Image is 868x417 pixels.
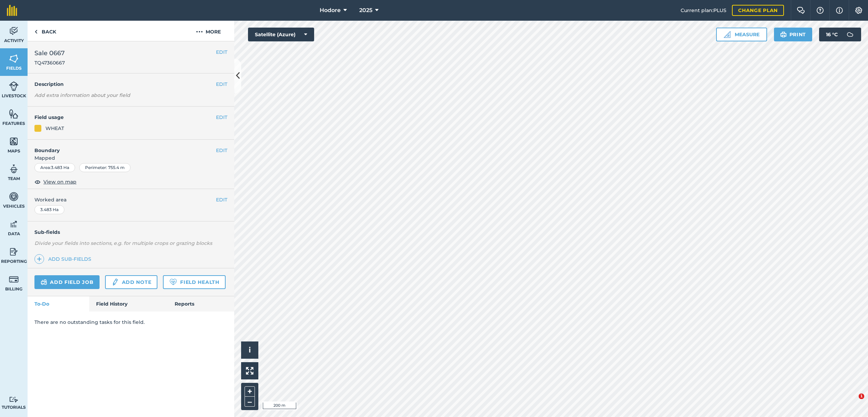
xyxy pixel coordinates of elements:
[9,191,19,202] img: svg+xml;base64,PD94bWwgdmVyc2lvbj0iMS4wIiBlbmNvZGluZz0idXRmLTgiPz4KPCEtLSBHZW5lcmF0b3I6IEFkb2JlIE...
[34,59,65,66] span: TQ47360667
[37,255,42,263] img: svg+xml;base64,PHN2ZyB4bWxucz0iaHR0cDovL3d3dy53My5vcmcvMjAwMC9zdmciIHdpZHRoPSIxNCIgaGVpZ2h0PSIyNC...
[246,367,254,375] img: Four arrows, one pointing top left, one top right, one bottom right and the last bottom left
[681,7,726,14] span: Current plan : PLUS
[34,178,41,186] img: svg+xml;base64,PHN2ZyB4bWxucz0iaHR0cDovL3d3dy53My5vcmcvMjAwMC9zdmciIHdpZHRoPSIxOCIgaGVpZ2h0PSIyNC...
[34,240,212,246] em: Divide your fields into sections, e.g. for multiple crops or grazing blocks
[241,341,258,359] button: i
[34,318,227,326] p: There are no outstanding tasks for this field.
[183,21,234,41] button: More
[826,28,838,41] span: 16 ° C
[855,7,863,14] img: A cog icon
[28,296,89,311] a: To-Do
[34,196,227,203] span: Worked area
[9,274,19,285] img: svg+xml;base64,PD94bWwgdmVyc2lvbj0iMS4wIiBlbmNvZGluZz0idXRmLTgiPz4KPCEtLSBHZW5lcmF0b3I6IEFkb2JlIE...
[9,164,19,174] img: svg+xml;base64,PD94bWwgdmVyc2lvbj0iMS4wIiBlbmNvZGluZz0idXRmLTgiPz4KPCEtLSBHZW5lcmF0b3I6IEFkb2JlIE...
[216,196,227,203] button: EDIT
[28,154,234,162] span: Mapped
[248,28,314,41] button: Satellite (Azure)
[780,30,787,39] img: svg+xml;base64,PHN2ZyB4bWxucz0iaHR0cDovL3d3dy53My5vcmcvMjAwMC9zdmciIHdpZHRoPSIxOSIgaGVpZ2h0PSIyNC...
[9,247,19,257] img: svg+xml;base64,PD94bWwgdmVyc2lvbj0iMS4wIiBlbmNvZGluZz0idXRmLTgiPz4KPCEtLSBHZW5lcmF0b3I6IEFkb2JlIE...
[28,21,63,41] a: Back
[816,7,824,14] img: A question mark icon
[196,28,203,36] img: svg+xml;base64,PHN2ZyB4bWxucz0iaHR0cDovL3d3dy53My5vcmcvMjAwMC9zdmciIHdpZHRoPSIyMCIgaGVpZ2h0PSIyNC...
[89,296,167,311] a: Field History
[111,278,119,286] img: svg+xml;base64,PD94bWwgdmVyc2lvbj0iMS4wIiBlbmNvZGluZz0idXRmLTgiPz4KPCEtLSBHZW5lcmF0b3I6IEFkb2JlIE...
[359,6,372,14] span: 2025
[34,113,216,121] h4: Field usage
[724,31,731,38] img: Ruler icon
[34,254,94,264] a: Add sub-fields
[245,397,255,407] button: –
[7,5,17,16] img: fieldmargin Logo
[105,275,157,289] a: Add note
[732,5,784,16] a: Change plan
[28,228,234,236] h4: Sub-fields
[163,275,225,289] a: Field Health
[819,28,861,41] button: 16 °C
[245,386,255,397] button: +
[43,178,76,186] span: View on map
[843,28,857,41] img: svg+xml;base64,PD94bWwgdmVyc2lvbj0iMS4wIiBlbmNvZGluZz0idXRmLTgiPz4KPCEtLSBHZW5lcmF0b3I6IEFkb2JlIE...
[774,28,813,41] button: Print
[34,80,227,88] h4: Description
[34,205,64,214] div: 3.483 Ha
[320,6,341,14] span: Hodore
[859,394,864,399] span: 1
[9,53,19,64] img: svg+xml;base64,PHN2ZyB4bWxucz0iaHR0cDovL3d3dy53My5vcmcvMjAwMC9zdmciIHdpZHRoPSI1NiIgaGVpZ2h0PSI2MC...
[34,163,75,172] div: Area : 3.483 Ha
[28,140,216,154] h4: Boundary
[9,26,19,36] img: svg+xml;base64,PD94bWwgdmVyc2lvbj0iMS4wIiBlbmNvZGluZz0idXRmLTgiPz4KPCEtLSBHZW5lcmF0b3I6IEFkb2JlIE...
[9,81,19,91] img: svg+xml;base64,PD94bWwgdmVyc2lvbj0iMS4wIiBlbmNvZGluZz0idXRmLTgiPz4KPCEtLSBHZW5lcmF0b3I6IEFkb2JlIE...
[34,178,76,186] button: View on map
[216,48,227,56] button: EDIT
[34,92,130,98] em: Add extra information about your field
[216,147,227,154] button: EDIT
[34,48,65,58] span: Sale 0667
[797,7,805,14] img: Two speech bubbles overlapping with the left bubble in the forefront
[34,275,100,289] a: Add field job
[9,136,19,147] img: svg+xml;base64,PHN2ZyB4bWxucz0iaHR0cDovL3d3dy53My5vcmcvMjAwMC9zdmciIHdpZHRoPSI1NiIgaGVpZ2h0PSI2MC...
[249,346,251,354] span: i
[845,394,861,410] iframe: Intercom live chat
[168,296,234,311] a: Reports
[34,28,38,36] img: svg+xml;base64,PHN2ZyB4bWxucz0iaHR0cDovL3d3dy53My5vcmcvMjAwMC9zdmciIHdpZHRoPSI5IiBoZWlnaHQ9IjI0Ii...
[79,163,131,172] div: Perimeter : 755.4 m
[216,80,227,88] button: EDIT
[9,109,19,119] img: svg+xml;base64,PHN2ZyB4bWxucz0iaHR0cDovL3d3dy53My5vcmcvMjAwMC9zdmciIHdpZHRoPSI1NiIgaGVpZ2h0PSI2MC...
[9,219,19,229] img: svg+xml;base64,PD94bWwgdmVyc2lvbj0iMS4wIiBlbmNvZGluZz0idXRmLTgiPz4KPCEtLSBHZW5lcmF0b3I6IEFkb2JlIE...
[716,28,767,41] button: Measure
[41,278,47,286] img: svg+xml;base64,PD94bWwgdmVyc2lvbj0iMS4wIiBlbmNvZGluZz0idXRmLTgiPz4KPCEtLSBHZW5lcmF0b3I6IEFkb2JlIE...
[836,6,843,14] img: svg+xml;base64,PHN2ZyB4bWxucz0iaHR0cDovL3d3dy53My5vcmcvMjAwMC9zdmciIHdpZHRoPSIxNyIgaGVpZ2h0PSIxNy...
[216,113,227,121] button: EDIT
[45,125,64,132] div: WHEAT
[9,396,19,403] img: svg+xml;base64,PD94bWwgdmVyc2lvbj0iMS4wIiBlbmNvZGluZz0idXRmLTgiPz4KPCEtLSBHZW5lcmF0b3I6IEFkb2JlIE...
